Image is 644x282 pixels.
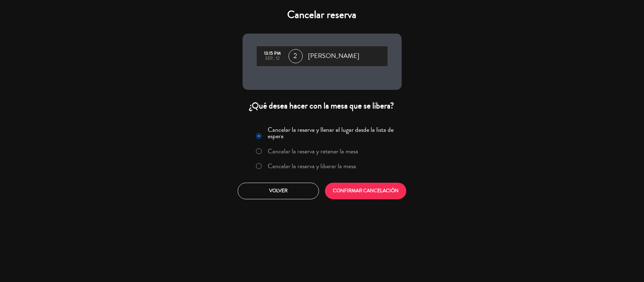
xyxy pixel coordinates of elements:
label: Cancelar la reserva y retener la mesa [268,148,358,154]
span: 2 [289,49,303,63]
label: Cancelar la reserva y liberar la mesa [268,163,356,169]
div: 13:15 PM [260,51,285,56]
button: CONFIRMAR CANCELACIÓN [325,183,406,199]
label: Cancelar la reserva y llenar el lugar desde la lista de espera [268,127,397,139]
div: ¿Qué desea hacer con la mesa que se libera? [243,100,402,111]
button: Volver [238,183,319,199]
div: sep., 12 [260,56,285,61]
h4: Cancelar reserva [243,8,402,21]
span: [PERSON_NAME] [308,51,360,61]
